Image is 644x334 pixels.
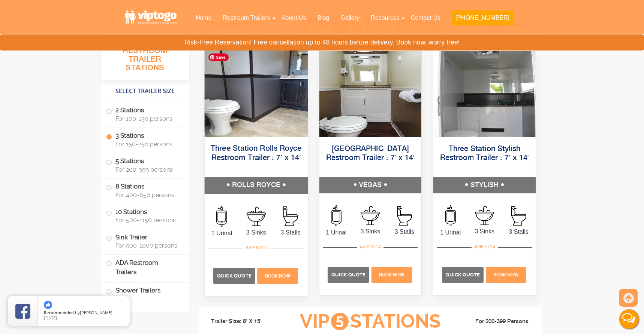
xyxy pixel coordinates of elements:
[397,206,412,226] img: an icon of stall
[44,310,74,315] span: Recommended
[211,145,301,162] a: Three Station Rolls Royce Restroom Trailer : 7′ x 14′
[44,301,52,309] img: thumbs up icon
[328,271,370,278] a: Quick Quote
[283,206,298,226] img: an icon of stall
[115,242,180,249] span: For 500-1000 persons
[446,272,480,278] span: Quick Quote
[467,227,502,236] span: 3 Sinks
[493,272,519,278] span: Book Now
[475,206,494,225] img: an icon of sink
[243,242,270,252] div: #VIP R714
[357,242,383,252] div: #VIP V714
[115,141,180,148] span: For 150-250 persons
[442,271,485,278] a: Quick Quote
[485,271,527,278] a: Book Now
[101,36,189,80] h3: All Portable Restroom Trailer Stations
[440,145,529,162] a: Three Station Stylish Restroom Trailer : 7′ x 14′
[115,191,180,199] span: For 400-650 persons
[446,10,519,30] a: [PHONE_NUMBER]
[353,227,388,236] span: 3 Sinks
[205,177,308,193] h5: ROLLS ROYCE
[256,272,299,278] a: Book Now
[502,227,536,236] span: 3 Stalls
[106,283,184,299] label: Shower Trailers
[326,145,415,162] a: [GEOGRAPHIC_DATA] Restroom Trailer : 7′ x 14′
[331,313,349,330] span: 5
[106,204,184,227] label: 10 Stations
[239,228,273,237] span: 3 Sinks
[433,51,536,137] img: Side view of three station restroom trailer with three separate doors with signs
[205,229,239,238] span: 1 Urinal
[331,205,341,226] img: an icon of urinal
[213,272,256,278] a: Quick Quote
[331,272,365,278] span: Quick Quote
[319,51,422,137] img: Side view of three station restroom trailer with three separate doors with signs
[361,206,380,225] img: an icon of sink
[44,310,124,316] span: by
[319,177,422,193] h5: VEGAS
[472,242,498,252] div: #VIP S714
[15,304,30,319] img: Review Rating
[106,255,184,280] label: ADA Restroom Trailers
[433,228,467,237] span: 1 Urinal
[106,128,184,151] label: 3 Stations
[217,10,276,26] a: Restroom Trailers
[101,84,189,98] h4: Select Trailer Size
[433,177,536,193] h5: STYLISH
[115,166,180,173] span: For 200-399 persons
[319,228,353,237] span: 1 Urinal
[370,271,413,278] a: Book Now
[452,317,536,326] li: For 200-399 Persons
[445,205,456,226] img: an icon of urinal
[247,206,266,226] img: an icon of sink
[365,10,405,26] a: Resources
[265,273,291,278] span: Book Now
[387,227,421,236] span: 3 Stalls
[452,10,513,25] button: [PHONE_NUMBER]
[288,311,452,332] h3: VIP Stations
[190,10,217,26] a: Home
[273,228,308,237] span: 3 Stalls
[115,217,180,224] span: For 500-1150 persons
[276,10,312,26] a: About Us
[80,310,112,315] span: [PERSON_NAME]
[106,179,184,202] label: 8 Stations
[379,272,404,278] span: Book Now
[511,206,526,226] img: an icon of stall
[106,102,184,126] label: 2 Stations
[405,10,446,26] a: Contact Us
[115,115,180,122] span: For 100-150 persons
[335,10,365,26] a: Gallery
[106,229,184,252] label: Sink Trailer
[204,310,288,333] li: Trailer Size: 8' X 15'
[205,50,308,137] img: Side view of three station restroom trailer with three separate doors with signs
[614,304,644,334] button: Live Chat
[217,273,252,278] span: Quick Quote
[106,153,184,177] label: 5 Stations
[44,315,57,321] span: [DATE]
[312,10,335,26] a: Blog
[216,205,227,227] img: an icon of urinal
[208,53,229,61] span: Save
